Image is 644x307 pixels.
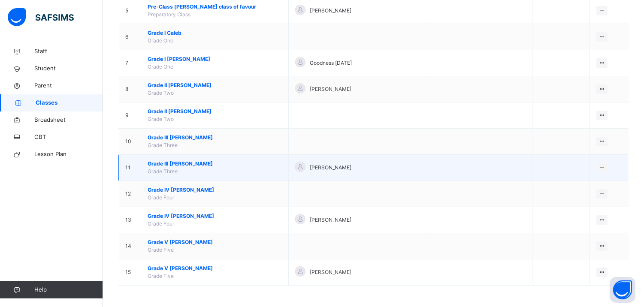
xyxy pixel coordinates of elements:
[148,116,174,122] span: Grade Two
[148,194,174,201] span: Grade Four
[148,11,190,18] span: Preparatory Class
[36,99,103,107] span: Classes
[148,168,178,175] span: Grade Three
[34,47,103,56] span: Staff
[310,268,351,276] span: [PERSON_NAME]
[148,186,282,194] span: Grade IV [PERSON_NAME]
[119,129,141,155] td: 10
[148,265,282,272] span: Grade V [PERSON_NAME]
[148,108,282,115] span: Grade II [PERSON_NAME]
[148,134,282,141] span: Grade III [PERSON_NAME]
[148,81,282,89] span: Grade II [PERSON_NAME]
[34,286,103,294] span: Help
[310,216,351,224] span: [PERSON_NAME]
[610,277,635,303] button: Open asap
[148,37,173,44] span: Grade One
[148,29,282,37] span: Grade I Caleb
[148,247,174,253] span: Grade Five
[148,63,173,70] span: Grade One
[119,181,141,207] td: 12
[119,102,141,129] td: 9
[148,238,282,246] span: Grade V [PERSON_NAME]
[148,3,282,11] span: Pre-Class [PERSON_NAME] class of favour
[119,76,141,102] td: 8
[148,142,178,148] span: Grade Three
[119,207,141,233] td: 13
[148,220,174,227] span: Grade Four
[119,233,141,259] td: 14
[34,133,103,141] span: CBT
[148,55,282,63] span: Grade I [PERSON_NAME]
[119,155,141,181] td: 11
[310,85,351,93] span: [PERSON_NAME]
[119,259,141,286] td: 15
[34,81,103,90] span: Parent
[119,24,141,50] td: 6
[310,7,351,15] span: [PERSON_NAME]
[148,273,174,279] span: Grade Five
[34,150,103,159] span: Lesson Plan
[310,59,352,67] span: Goodness [DATE]
[148,212,282,220] span: Grade IV [PERSON_NAME]
[148,90,174,96] span: Grade Two
[119,50,141,76] td: 7
[148,160,282,168] span: Grade III [PERSON_NAME]
[8,8,74,26] img: safsims
[34,116,103,124] span: Broadsheet
[34,64,103,73] span: Student
[310,164,351,172] span: [PERSON_NAME]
